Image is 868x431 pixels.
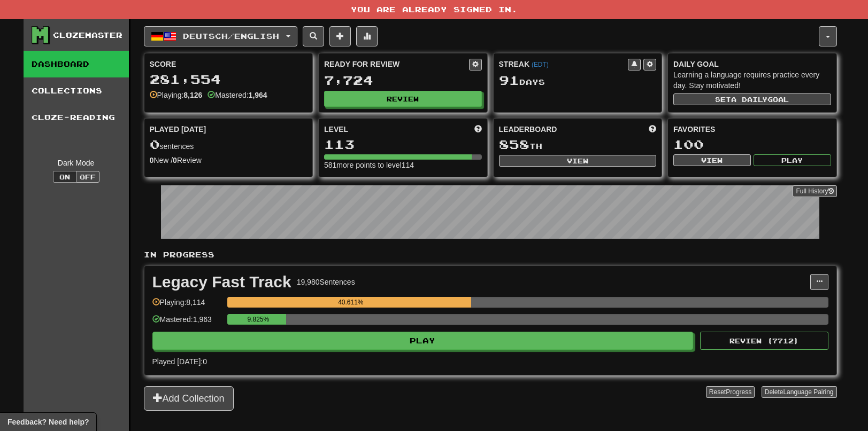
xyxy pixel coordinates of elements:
div: 281,554 [150,73,308,86]
span: a daily [731,96,767,103]
span: Open feedback widget [7,417,89,427]
div: 100 [673,138,831,151]
div: Streak [499,59,628,69]
button: Deutsch/English [144,26,297,46]
div: Mastered: 1,963 [152,314,222,332]
strong: 0 [150,156,154,164]
button: Search sentences [303,26,324,46]
div: Playing: [150,90,203,100]
div: Score [150,59,308,69]
a: Cloze-Reading [24,104,129,131]
div: 7,724 [324,74,482,87]
a: (EDT) [532,61,549,68]
button: ResetProgress [706,386,755,398]
button: Off [76,171,99,183]
div: New / Review [150,155,308,166]
span: Played [DATE] [150,124,206,135]
span: 0 [150,137,160,152]
span: 91 [499,73,519,88]
button: Review (7712) [700,332,828,350]
div: Legacy Fast Track [152,274,291,290]
p: In Progress [144,249,837,260]
div: Day s [499,74,657,88]
div: 9.825% [231,314,286,325]
div: Dark Mode [32,158,121,168]
a: Collections [24,77,129,104]
a: Dashboard [24,51,129,77]
button: Add sentence to collection [329,26,351,46]
strong: 1,964 [249,91,267,99]
div: Ready for Review [324,59,469,69]
button: Add Collection [144,386,234,411]
button: DeleteLanguage Pairing [762,386,837,398]
div: 40.611% [231,297,471,308]
button: View [673,154,751,166]
div: Daily Goal [673,59,831,69]
button: View [499,155,657,167]
span: Leaderboard [499,124,557,135]
span: Played [DATE]: 0 [152,357,207,366]
button: Play [754,154,831,166]
button: More stats [356,26,378,46]
span: Progress [726,388,751,396]
div: 581 more points to level 114 [324,160,482,170]
button: Play [152,332,694,350]
strong: 0 [173,156,177,164]
span: Level [324,124,348,135]
div: Mastered: [208,90,267,100]
div: sentences [150,138,308,152]
div: Playing: 8,114 [152,297,222,315]
div: Clozemaster [53,30,122,41]
span: 858 [499,137,529,152]
div: 19,980 Sentences [297,277,355,287]
div: 113 [324,138,482,151]
div: Learning a language requires practice every day. Stay motivated! [673,69,831,91]
div: Favorites [673,124,831,135]
span: Score more points to level up [474,124,482,135]
a: Full History [793,185,836,197]
button: On [53,171,76,183]
button: Seta dailygoal [673,93,831,105]
span: This week in points, UTC [649,124,656,135]
strong: 8,126 [183,91,202,99]
span: Language Pairing [783,388,833,396]
div: th [499,138,657,152]
span: Deutsch / English [183,32,279,41]
button: Review [324,91,482,107]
